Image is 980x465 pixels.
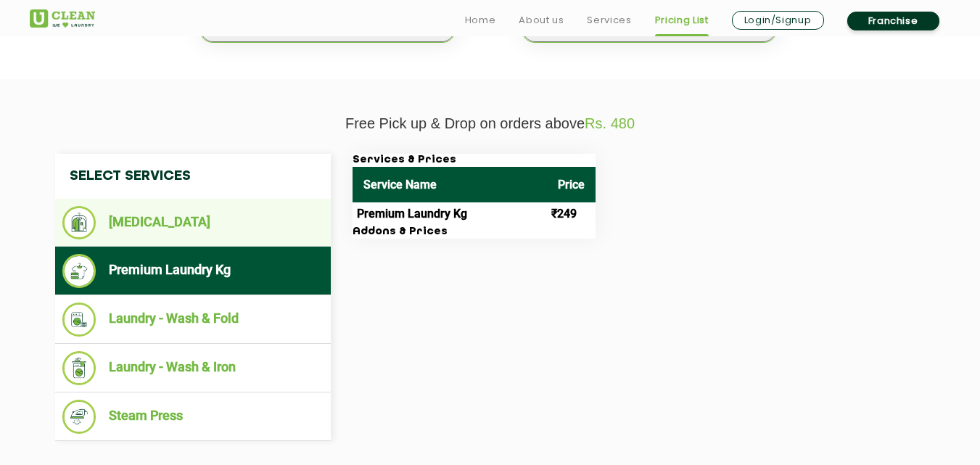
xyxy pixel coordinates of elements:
a: Pricing List [655,12,709,29]
td: Premium Laundry Kg [353,202,547,226]
img: Dry Cleaning [62,206,96,239]
img: UClean Laundry and Dry Cleaning [30,9,95,28]
th: Service Name [353,167,547,202]
img: Laundry - Wash & Iron [62,351,96,385]
a: Franchise [847,12,939,30]
a: Services [587,12,631,29]
h3: Addons & Prices [353,226,596,239]
a: Login/Signup [732,11,824,30]
li: Laundry - Wash & Fold [62,303,324,337]
h3: Services & Prices [353,154,596,167]
span: Rs. 480 [585,115,635,131]
img: Premium Laundry Kg [62,254,96,288]
li: [MEDICAL_DATA] [62,206,324,239]
th: Price [547,167,596,202]
a: About us [519,12,564,29]
img: Laundry - Wash & Fold [62,303,96,337]
h4: Select Services [55,154,331,199]
td: ₹249 [547,202,596,226]
img: Steam Press [62,400,96,434]
li: Premium Laundry Kg [62,254,324,288]
li: Laundry - Wash & Iron [62,351,324,385]
p: Free Pick up & Drop on orders above [30,115,951,132]
a: Home [465,12,496,29]
li: Steam Press [62,400,324,434]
